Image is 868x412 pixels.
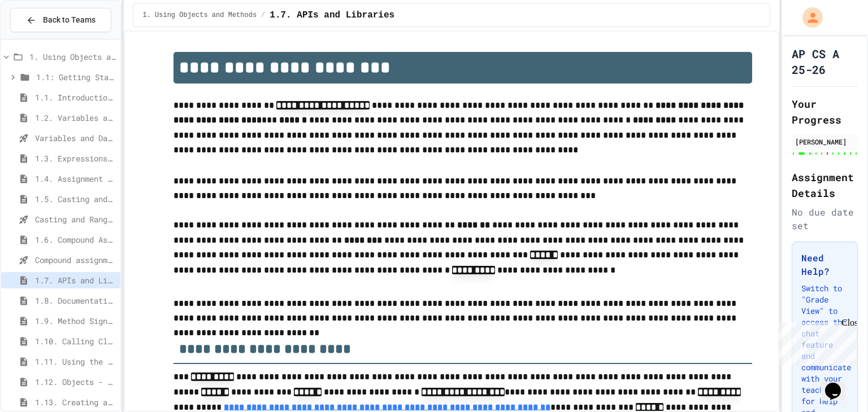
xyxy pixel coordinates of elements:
span: 1.4. Assignment and Input [35,173,116,185]
span: 1.7. APIs and Libraries [270,8,394,22]
div: [PERSON_NAME] [795,137,854,147]
span: 1. Using Objects and Methods [29,51,116,63]
span: 1.11. Using the Math Class [35,356,116,367]
h3: Need Help? [801,251,848,278]
span: 1.1: Getting Started [36,71,116,83]
div: My Account [791,5,826,30]
span: 1.8. Documentation with Comments and Preconditions [35,295,116,306]
button: Back to Teams [10,8,111,32]
span: Back to Teams [43,14,96,26]
span: 1. Using Objects and Methods [142,11,257,20]
span: Compound assignment operators - Quiz [35,254,116,266]
span: 1.13. Creating and Initializing Objects: Constructors [35,396,116,408]
h1: AP CS A 25-26 [792,46,858,77]
div: No due date set [792,205,858,233]
span: / [261,11,265,20]
span: Variables and Data Types - Quiz [35,132,116,144]
iframe: chat widget [774,318,857,366]
span: 1.2. Variables and Data Types [35,112,116,124]
span: 1.12. Objects - Instances of Classes [35,376,116,388]
iframe: chat widget [821,367,857,401]
span: 1.9. Method Signatures [35,315,116,327]
h2: Assignment Details [792,169,858,201]
span: 1.6. Compound Assignment Operators [35,234,116,246]
span: Casting and Ranges of variables - Quiz [35,213,116,225]
span: 1.10. Calling Class Methods [35,335,116,347]
span: 1.3. Expressions and Output [New] [35,152,116,164]
div: Chat with us now!Close [5,5,78,72]
span: 1.5. Casting and Ranges of Values [35,193,116,205]
h2: Your Progress [792,96,858,128]
span: 1.7. APIs and Libraries [35,274,116,286]
span: 1.1. Introduction to Algorithms, Programming, and Compilers [35,91,116,103]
